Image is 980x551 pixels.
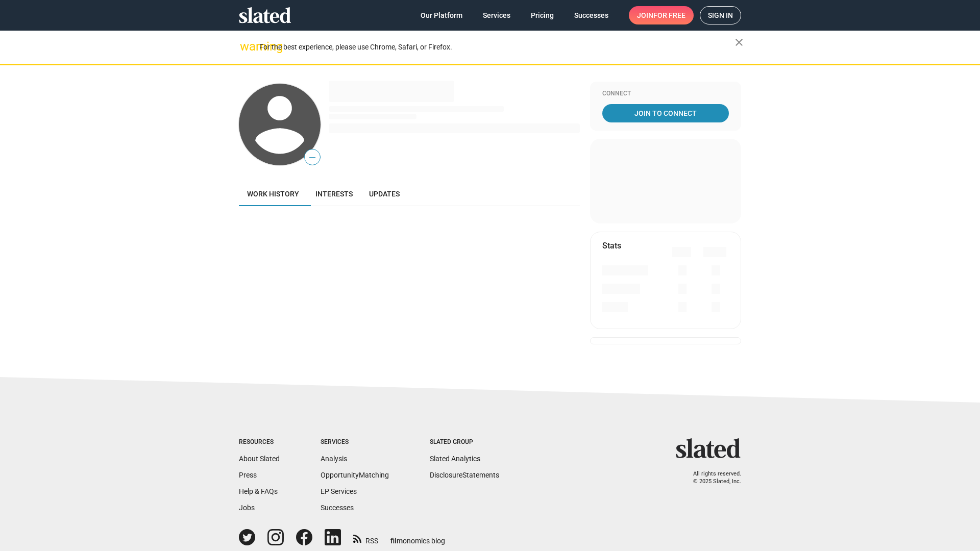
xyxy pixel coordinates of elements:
span: Join To Connect [604,104,727,122]
div: For the best experience, please use Chrome, Safari, or Firefox. [259,40,735,54]
span: Our Platform [421,6,462,24]
div: Slated Group [430,438,499,446]
span: Sign in [708,7,733,24]
mat-icon: warning [240,40,252,53]
a: Updates [361,182,408,206]
a: EP Services [321,487,357,495]
a: OpportunityMatching [321,471,389,479]
a: Slated Analytics [430,455,480,463]
a: Help & FAQs [239,487,278,495]
a: filmonomics blog [390,528,445,546]
span: — [305,151,320,164]
span: for free [653,6,685,24]
a: Successes [566,6,617,24]
div: Resources [239,438,280,446]
span: Pricing [531,6,554,24]
a: Join To Connect [602,104,729,122]
span: Services [483,6,510,24]
a: Services [475,6,519,24]
a: Joinfor free [629,6,694,24]
a: Sign in [700,6,741,24]
a: RSS [353,530,378,546]
a: Our Platform [412,6,471,24]
mat-card-title: Stats [602,240,621,251]
div: Connect [602,90,729,98]
span: film [390,537,403,545]
div: Services [321,438,389,446]
a: Work history [239,182,307,206]
a: Press [239,471,257,479]
span: Work history [247,190,299,198]
span: Successes [574,6,608,24]
a: Interests [307,182,361,206]
a: Pricing [523,6,562,24]
a: About Slated [239,455,280,463]
mat-icon: close [733,36,745,48]
p: All rights reserved. © 2025 Slated, Inc. [682,470,741,485]
a: Jobs [239,504,255,512]
span: Interests [315,190,353,198]
span: Updates [369,190,400,198]
span: Join [637,6,685,24]
a: Successes [321,504,354,512]
a: Analysis [321,455,347,463]
a: DisclosureStatements [430,471,499,479]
